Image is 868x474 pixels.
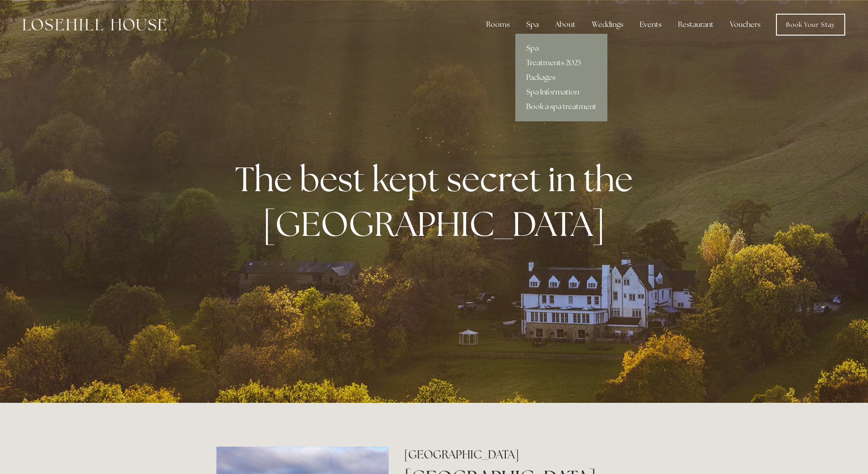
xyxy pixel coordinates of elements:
img: Losehill House [23,19,166,31]
a: Book Your Stay [776,14,845,36]
div: Spa [519,16,546,34]
div: Events [632,16,669,34]
a: Vouchers [723,16,768,34]
a: Treatments 2025 [515,56,607,70]
div: About [548,16,583,34]
a: Packages [515,70,607,85]
div: Rooms [479,16,517,34]
a: Spa [515,41,607,56]
strong: The best kept secret in the [GEOGRAPHIC_DATA] [235,156,640,246]
div: Restaurant [671,16,721,34]
h2: [GEOGRAPHIC_DATA] [404,447,652,463]
a: Book a spa treatment [515,99,607,114]
div: Weddings [585,16,631,34]
a: Spa Information [515,85,607,99]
